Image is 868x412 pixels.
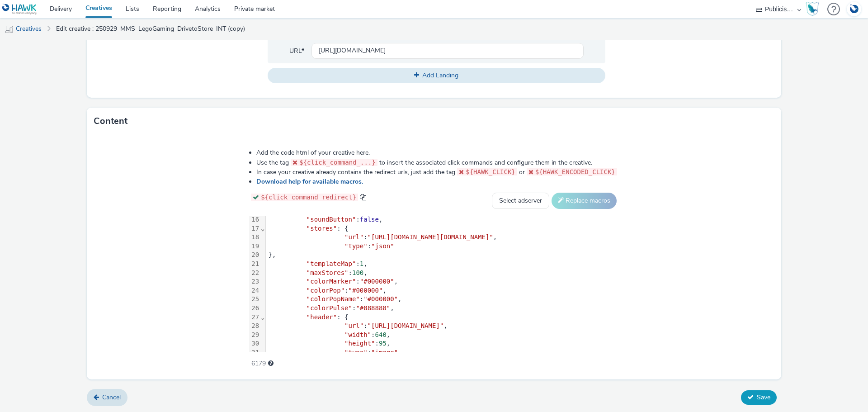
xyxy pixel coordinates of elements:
span: "url" [344,322,363,329]
span: "#000000" [363,295,398,303]
span: "colorPopName" [307,295,360,303]
a: Hawk Academy [806,2,823,16]
span: Fold line [260,313,265,321]
a: Cancel [87,389,127,406]
div: 22 [249,269,260,278]
span: Add Landing [422,71,458,80]
img: Hawk Academy [806,2,819,16]
span: "type" [344,349,368,356]
span: 100 [352,269,363,276]
div: : , [266,215,619,224]
span: "stores" [307,225,337,232]
div: 23 [249,277,260,286]
div: }, [266,251,619,260]
div: : [266,242,619,251]
div: 27 [249,313,260,322]
a: Download help for available macros. [256,177,367,186]
button: Add Landing [268,68,605,83]
h3: Content [94,114,127,128]
div: 16 [249,215,260,224]
span: "templateMap" [307,260,356,267]
span: "#000000" [360,278,394,285]
li: Add the code html of your creative here. [256,148,619,157]
span: ${click_command_...} [299,159,376,166]
span: "#888888" [356,304,390,312]
span: "colorMarker" [307,278,356,285]
div: : { [266,313,619,322]
li: In case your creative already contains the redirect urls, just add the tag or [256,167,619,177]
div: 26 [249,304,260,313]
div: Maximum recommended length: 3000 characters. [268,359,274,368]
span: "#000000" [349,287,383,294]
li: Use the tag to insert the associated click commands and configure them in the creative. [256,158,619,167]
div: : , [266,269,619,278]
div: 24 [249,286,260,295]
span: "height" [344,340,375,347]
img: undefined Logo [2,4,37,15]
div: 19 [249,242,260,251]
span: 95 [379,340,387,347]
div: 20 [249,251,260,260]
img: Account DE [847,2,861,17]
span: "[URL][DOMAIN_NAME][DOMAIN_NAME]" [368,233,493,241]
span: 6179 [251,359,266,368]
span: "url" [344,233,363,241]
div: : , [266,286,619,295]
div: 17 [249,224,260,233]
span: "colorPulse" [307,304,352,312]
span: false [360,216,379,223]
button: Save [741,390,777,405]
div: : , [266,295,619,304]
div: : , [266,233,619,242]
div: 31 [249,348,260,357]
div: 28 [249,322,260,331]
span: copy to clipboard [360,194,366,200]
img: mobile [5,25,14,34]
div: : { [266,224,619,233]
div: : , [266,260,619,269]
span: "header" [307,313,337,321]
div: 18 [249,233,260,242]
input: url... [311,43,584,59]
a: Edit creative : 250929_MMS_LegoGaming_DrivetoStore_INT (copy) [52,18,250,40]
span: ${HAWK_ENCODED_CLICK} [535,168,615,175]
span: 1 [360,260,363,267]
button: Replace macros [552,193,617,209]
div: : , [266,331,619,340]
span: "image" [371,349,398,356]
span: "width" [344,331,371,338]
span: "maxStores" [307,269,349,276]
span: ${click_command_redirect} [261,194,356,201]
div: 25 [249,295,260,304]
span: Fold line [260,225,265,232]
span: "json" [371,242,394,250]
div: : , [266,277,619,286]
div: : , [266,339,619,348]
span: "type" [344,242,368,250]
span: "colorPop" [307,287,344,294]
span: Cancel [102,393,121,402]
span: 640 [375,331,387,338]
div: 21 [249,260,260,269]
div: 30 [249,339,260,348]
span: ${HAWK_CLICK} [466,168,515,175]
span: "[URL][DOMAIN_NAME]" [368,322,444,329]
span: "soundButton" [307,216,356,223]
span: Save [757,393,770,402]
div: : , [266,348,619,357]
div: : , [266,304,619,313]
div: : , [266,322,619,331]
div: 29 [249,331,260,340]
